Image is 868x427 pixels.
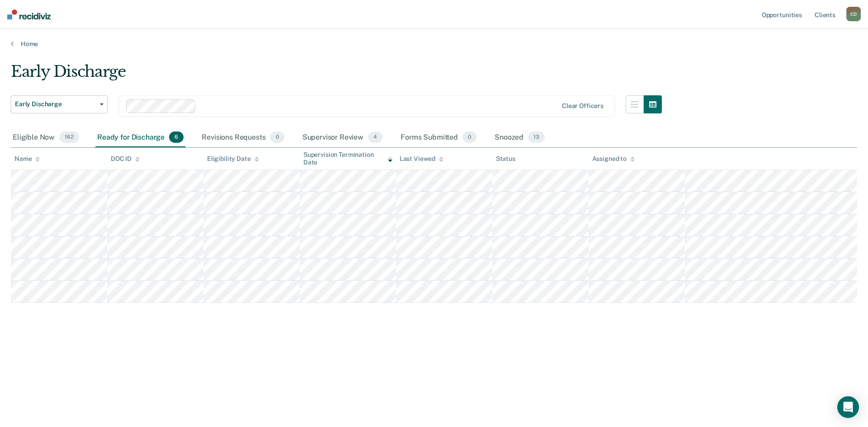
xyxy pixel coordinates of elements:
[562,102,604,110] div: Clear officers
[528,131,545,143] span: 13
[15,100,96,108] span: Early Discharge
[200,128,286,148] div: Revisions Requests0
[303,151,392,166] div: Supervision Termination Date
[11,95,108,113] button: Early Discharge
[111,155,140,163] div: DOC ID
[493,128,547,148] div: Snoozed13
[399,128,478,148] div: Forms Submitted0
[207,155,259,163] div: Eligibility Date
[462,131,476,143] span: 0
[846,7,861,21] button: CD
[169,131,184,143] span: 6
[59,131,79,143] span: 162
[11,128,81,148] div: Eligible Now162
[837,396,859,418] div: Open Intercom Messenger
[846,7,861,21] div: C D
[400,155,443,163] div: Last Viewed
[496,155,515,163] div: Status
[270,131,284,143] span: 0
[11,40,857,48] a: Home
[592,155,635,163] div: Assigned to
[95,128,185,148] div: Ready for Discharge6
[11,62,662,88] div: Early Discharge
[368,131,382,143] span: 4
[7,9,51,19] img: Recidiviz
[301,128,385,148] div: Supervisor Review4
[14,155,40,163] div: Name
